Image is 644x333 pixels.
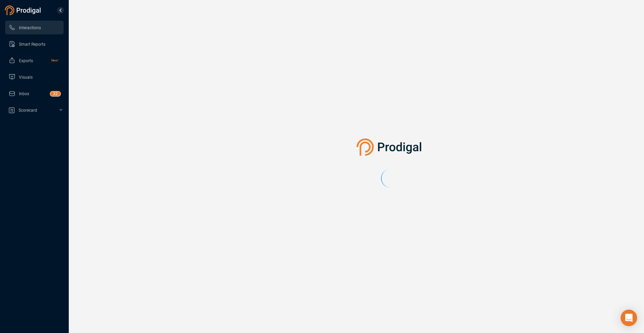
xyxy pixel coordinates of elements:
[9,37,58,51] a: Smart Reports
[5,37,64,51] li: Smart Reports
[50,91,61,96] sup: 32
[5,70,64,84] li: Visuals
[19,91,29,96] span: Inbox
[19,42,45,47] span: Smart Reports
[51,54,58,67] span: New!
[19,75,33,80] span: Visuals
[5,54,64,67] li: Exports
[9,21,58,34] a: Interactions
[357,138,425,156] img: prodigal-logo
[5,5,43,15] img: prodigal-logo
[5,21,64,34] li: Interactions
[9,54,58,67] a: ExportsNew!
[19,108,37,113] span: Scorecard
[9,70,58,84] a: Visuals
[621,310,637,326] div: Open Intercom Messenger
[5,87,64,100] li: Inbox
[19,25,41,30] span: Interactions
[19,58,33,63] span: Exports
[55,91,58,98] p: 2
[9,87,58,100] a: Inbox
[53,91,55,98] p: 3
